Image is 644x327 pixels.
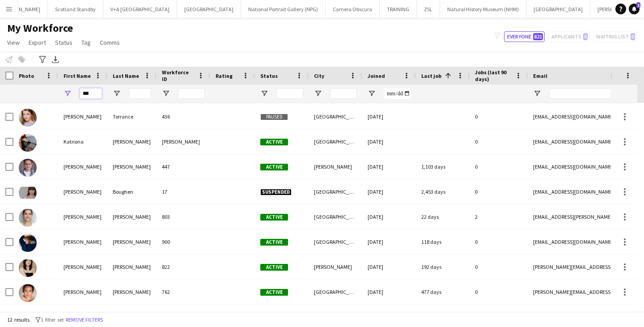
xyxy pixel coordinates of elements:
span: Last Name [113,72,139,79]
div: [DATE] [362,104,416,129]
div: [PERSON_NAME] [309,154,362,179]
span: City [314,72,324,79]
span: 821 [533,33,543,40]
div: [GEOGRAPHIC_DATA] [309,104,362,129]
div: 17 [157,179,210,204]
div: [PERSON_NAME] [58,255,107,279]
span: Tag [81,38,91,47]
span: 1 filter set [41,316,64,323]
span: Workforce ID [162,69,194,82]
div: [PERSON_NAME] [157,129,210,154]
span: Jobs (last 90 days) [475,69,512,82]
div: [PERSON_NAME] [309,255,362,279]
button: Open Filter Menu [368,89,376,98]
button: [GEOGRAPHIC_DATA] [177,0,241,18]
div: [DATE] [362,154,416,179]
div: 436 [157,104,210,129]
button: Open Filter Menu [314,89,322,98]
div: [PERSON_NAME] [107,129,157,154]
a: Export [25,37,50,48]
div: [DATE] [362,129,416,154]
input: First Name Filter Input [80,88,102,99]
div: 477 days [416,280,470,304]
span: Active [260,239,288,246]
div: 0 [470,129,528,154]
div: [DATE] [362,255,416,279]
span: 1 [636,2,640,8]
div: [PERSON_NAME] [58,280,107,304]
div: 2,453 days [416,179,470,204]
button: Camera Obscura [326,0,380,18]
button: ZSL [417,0,440,18]
div: 803 [157,204,210,229]
button: V+A [GEOGRAPHIC_DATA] [103,0,177,18]
div: 22 days [416,204,470,229]
span: View [7,38,20,47]
img: Katriona Perrett [19,134,37,152]
div: 0 [470,229,528,254]
button: National Portrait Gallery (NPG) [241,0,326,18]
input: City Filter Input [330,88,357,99]
img: Katherine Rodden [19,234,37,252]
app-action-btn: Export XLSX [50,54,61,65]
div: [DATE] [362,204,416,229]
div: 762 [157,280,210,304]
button: Remove filters [64,315,105,325]
div: [DATE] [362,280,416,304]
span: Paused [260,114,288,120]
a: Tag [78,37,94,48]
div: 0 [470,280,528,304]
div: 2 [470,204,528,229]
img: Katie Torrance [19,109,37,127]
span: Active [260,164,288,170]
span: Active [260,264,288,271]
a: 1 [629,4,640,14]
span: Comms [100,38,120,47]
button: Open Filter Menu [113,89,121,98]
button: Everyone821 [504,31,545,42]
button: TRAINING [380,0,417,18]
span: First Name [64,72,91,79]
input: Joined Filter Input [384,88,411,99]
div: [GEOGRAPHIC_DATA] [309,280,362,304]
button: Open Filter Menu [64,89,72,98]
div: [PERSON_NAME] [58,179,107,204]
div: [PERSON_NAME] [58,104,107,129]
span: Status [260,72,278,79]
div: [PERSON_NAME] [58,154,107,179]
div: [DATE] [362,229,416,254]
img: Katie Proctor [19,159,37,177]
div: [GEOGRAPHIC_DATA] [309,179,362,204]
div: 0 [470,154,528,179]
span: Export [29,38,46,47]
div: [DATE] [362,179,416,204]
a: View [4,37,23,48]
img: Katharina Rauch [19,209,37,227]
div: [PERSON_NAME] [107,154,157,179]
span: Suspended [260,189,292,195]
span: Last job [421,72,441,79]
div: 0 [470,255,528,279]
button: [GEOGRAPHIC_DATA] [526,0,590,18]
div: [GEOGRAPHIC_DATA] [309,229,362,254]
span: Rating [216,72,233,79]
div: Katriona [58,129,107,154]
span: Active [260,139,288,145]
button: Open Filter Menu [260,89,268,98]
div: 900 [157,229,210,254]
div: 118 days [416,229,470,254]
div: [GEOGRAPHIC_DATA] [309,204,362,229]
img: Katie Tranter [19,284,37,302]
app-action-btn: Advanced filters [37,54,48,65]
input: Status Filter Input [276,88,303,99]
div: [PERSON_NAME] [107,255,157,279]
button: Natural History Museum (NHM) [440,0,526,18]
div: 822 [157,255,210,279]
button: Open Filter Menu [533,89,541,98]
div: 0 [470,179,528,204]
span: Joined [368,72,385,79]
span: Email [533,72,547,79]
div: 1,103 days [416,154,470,179]
img: Katrina Hamilton Smith [19,259,37,277]
button: Scotland Standby [48,0,103,18]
